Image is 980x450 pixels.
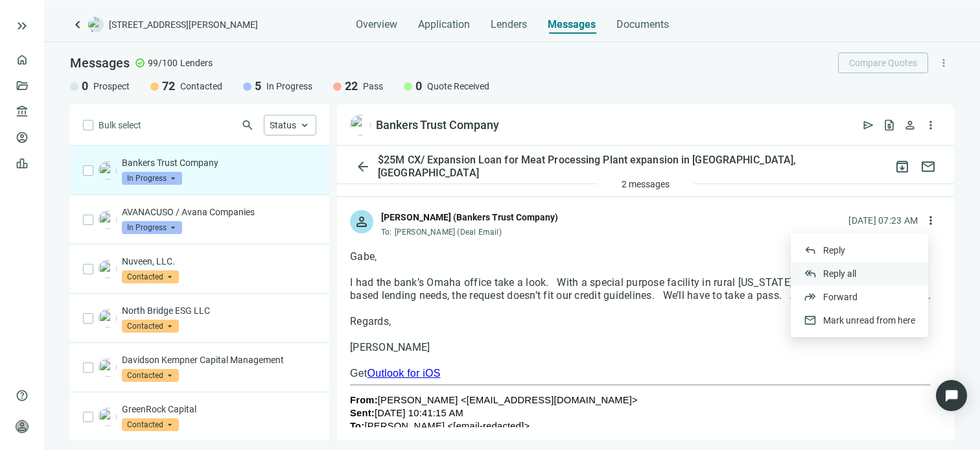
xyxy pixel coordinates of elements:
span: account_balance [16,105,25,118]
span: mail [920,159,936,174]
img: 20853132-ab87-4dee-9ce0-fef1f73366cf [99,359,117,377]
span: Reply [823,245,845,255]
button: send [858,115,879,136]
span: 72 [162,78,175,94]
span: Quote Received [427,80,489,93]
span: 2 messages [622,179,670,189]
span: reply [804,244,817,257]
span: In Progress [122,172,182,185]
span: request_quote [883,119,896,132]
span: person [904,119,916,132]
span: 5 [255,78,261,94]
p: GreenRock Capital [122,403,316,416]
img: 7c7bc018-8c8e-4ec7-ac71-ff8598c53c66 [99,408,117,426]
span: Contacted [122,418,179,431]
img: 159fc777-ff85-45c4-a836-921b5cccafd9 [99,161,117,180]
span: Mark unread from here [823,315,915,326]
span: keyboard_arrow_up [299,119,310,131]
button: more_vert [933,53,954,73]
span: Overview [356,18,397,31]
span: 22 [345,78,358,94]
span: more_vert [924,214,937,227]
img: 2a33fe49-19c1-4efe-ae0b-ad942fee48cf [99,260,117,278]
div: [DATE] 07:23 AM [848,213,918,228]
span: 0 [82,78,88,94]
a: keyboard_arrow_left [70,17,86,32]
img: 159fc777-ff85-45c4-a836-921b5cccafd9 [350,115,371,136]
span: Contacted [122,369,179,382]
span: Prospect [93,80,130,93]
span: Lenders [491,18,527,31]
span: mail [804,314,817,327]
span: Application [418,18,470,31]
span: Bulk select [99,118,141,132]
span: In Progress [266,80,312,93]
span: Reply all [823,268,856,279]
span: Forward [823,292,857,302]
span: more_vert [924,119,937,132]
span: Contacted [122,270,179,283]
p: Bankers Trust Company [122,156,316,169]
span: person [354,214,369,230]
div: [PERSON_NAME] (Bankers Trust Company) [381,210,558,224]
span: 0 [415,78,422,94]
span: search [241,119,254,132]
span: person [16,420,29,433]
p: Nuveen, LLC. [122,255,316,268]
div: $25M CX/ Expansion Loan for Meat Processing Plant expansion in [GEOGRAPHIC_DATA], [GEOGRAPHIC_DATA] [375,154,889,180]
span: 99/100 [148,56,178,69]
span: Contacted [122,320,179,333]
img: deal-logo [88,17,104,32]
button: 2 messages [611,174,681,195]
img: 8616495b-c5f2-4b58-85a0-5cc8ab3d44b1 [99,309,117,327]
button: more_vert [920,210,941,231]
div: Open Intercom Messenger [936,380,967,411]
span: reply_all [804,267,817,280]
span: Contacted [180,80,222,93]
button: arrow_back [350,154,375,180]
span: archive [894,159,910,174]
button: mail [915,154,941,180]
span: Messages [70,55,130,71]
p: Davidson Kempner Capital Management [122,353,316,366]
span: Messages [548,18,596,30]
span: check_circle [135,58,145,68]
p: North Bridge ESG LLC [122,304,316,317]
span: Lenders [180,56,213,69]
button: Compare Quotes [838,53,928,73]
span: [STREET_ADDRESS][PERSON_NAME] [109,18,258,31]
div: To: [381,227,558,237]
span: arrow_back [355,159,371,174]
span: forward [804,290,817,303]
span: more_vert [938,57,950,69]
span: Documents [616,18,669,31]
span: [PERSON_NAME] (Deal Email) [395,228,502,237]
button: request_quote [879,115,900,136]
button: keyboard_double_arrow_right [14,18,30,34]
span: send [862,119,875,132]
button: archive [889,154,915,180]
button: person [900,115,920,136]
button: more_vert [920,115,941,136]
span: Status [270,120,296,130]
span: In Progress [122,221,182,234]
img: b35e9f2c-9280-433e-be52-f7c4f53bbc28 [99,211,117,229]
p: AVANACUSO / Avana Companies [122,206,316,219]
div: Bankers Trust Company [376,117,499,133]
span: Pass [363,80,383,93]
span: help [16,389,29,402]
